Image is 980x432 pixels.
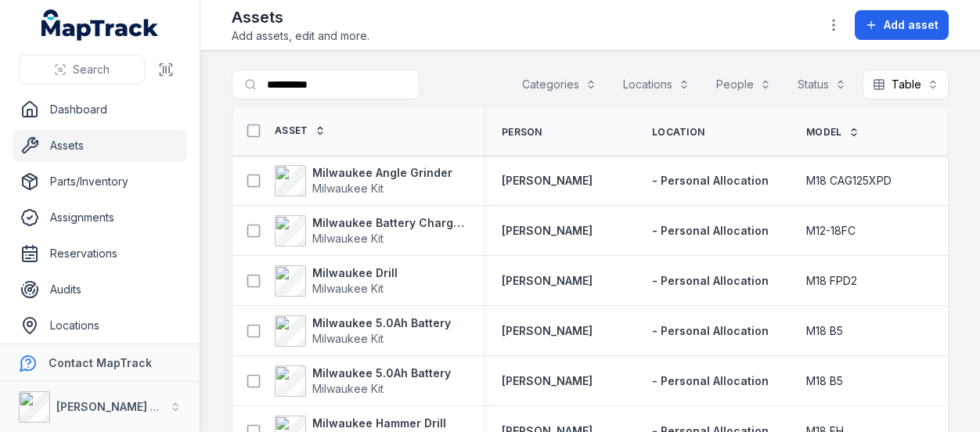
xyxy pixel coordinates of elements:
[232,6,369,28] h2: Assets
[652,274,769,287] span: - Personal Allocation
[275,124,326,137] a: Asset
[312,315,451,331] strong: Milwaukee 5.0Ah Battery
[13,274,187,305] a: Audits
[13,310,187,341] a: Locations
[652,224,769,237] span: - Personal Allocation
[56,400,165,413] strong: [PERSON_NAME] Air
[502,126,542,139] span: Person
[19,55,145,85] button: Search
[806,273,857,289] span: M18 FPD2
[13,166,187,197] a: Parts/Inventory
[652,223,769,239] a: - Personal Allocation
[652,324,769,337] span: - Personal Allocation
[806,223,856,239] span: M12-18FC
[652,174,769,187] span: - Personal Allocation
[312,332,384,345] span: Milwaukee Kit
[652,373,769,389] a: - Personal Allocation
[512,70,607,99] button: Categories
[13,238,187,269] a: Reservations
[275,365,451,397] a: Milwaukee 5.0Ah BatteryMilwaukee Kit
[706,70,781,99] button: People
[613,70,700,99] button: Locations
[652,323,769,339] a: - Personal Allocation
[652,173,769,189] a: - Personal Allocation
[806,373,843,389] span: M18 B5
[502,173,593,189] a: [PERSON_NAME]
[806,173,892,189] span: M18 CAG125XPD
[275,215,464,247] a: Milwaukee Battery ChargerMilwaukee Kit
[502,323,593,339] a: [PERSON_NAME]
[275,315,451,347] a: Milwaukee 5.0Ah BatteryMilwaukee Kit
[312,165,452,181] strong: Milwaukee Angle Grinder
[806,126,859,139] a: Model
[312,365,451,381] strong: Milwaukee 5.0Ah Battery
[502,273,593,289] a: [PERSON_NAME]
[312,265,398,281] strong: Milwaukee Drill
[806,126,842,139] span: Model
[312,416,446,431] strong: Milwaukee Hammer Drill
[275,124,308,137] span: Asset
[13,94,187,125] a: Dashboard
[652,126,704,139] span: Location
[73,62,110,77] span: Search
[275,165,452,196] a: Milwaukee Angle GrinderMilwaukee Kit
[312,215,464,231] strong: Milwaukee Battery Charger
[312,182,384,195] span: Milwaukee Kit
[49,356,152,369] strong: Contact MapTrack
[502,223,593,239] a: [PERSON_NAME]
[13,130,187,161] a: Assets
[863,70,949,99] button: Table
[502,373,593,389] a: [PERSON_NAME]
[275,265,398,297] a: Milwaukee DrillMilwaukee Kit
[806,323,843,339] span: M18 B5
[312,382,384,395] span: Milwaukee Kit
[884,17,939,33] span: Add asset
[13,202,187,233] a: Assignments
[312,232,384,245] span: Milwaukee Kit
[312,282,384,295] span: Milwaukee Kit
[652,374,769,387] span: - Personal Allocation
[652,273,769,289] a: - Personal Allocation
[855,10,949,40] button: Add asset
[232,28,369,44] span: Add assets, edit and more.
[787,70,856,99] button: Status
[41,9,159,41] a: MapTrack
